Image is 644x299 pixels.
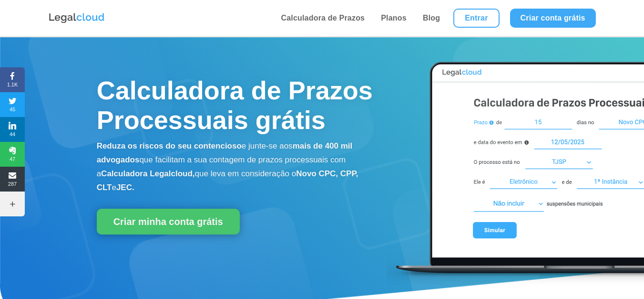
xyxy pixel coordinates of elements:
[48,12,105,24] img: Logo da Legalcloud
[97,209,240,235] a: Criar minha conta grátis
[97,141,242,150] b: Reduza os riscos do seu contencioso
[97,139,387,194] p: e junte-se aos que facilitam a sua contagem de prazos processuais com a que leva em consideração o e
[97,76,373,134] span: Calculadora de Prazos Processuais grátis
[453,9,499,28] a: Entrar
[97,141,353,164] b: mais de 400 mil advogados
[101,169,195,178] b: Calculadora Legalcloud,
[97,169,358,192] b: Novo CPC, CPP, CLT
[116,183,134,192] b: JEC.
[510,9,596,28] a: Criar conta grátis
